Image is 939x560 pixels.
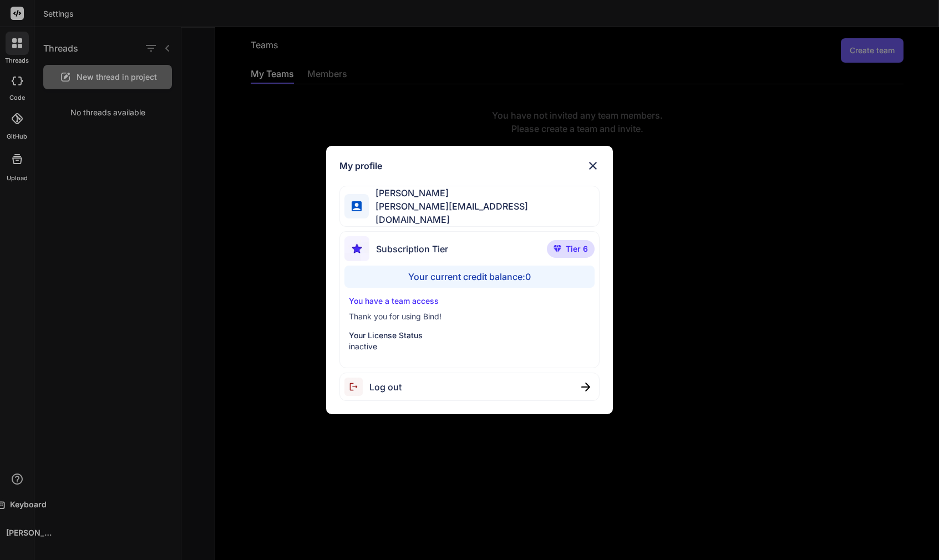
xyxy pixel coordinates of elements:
img: close [586,159,600,172]
span: Subscription Tier [376,242,448,256]
span: Log out [369,380,402,394]
p: inactive [349,341,590,352]
p: Your License Status [349,330,590,341]
img: premium [554,245,561,252]
p: Thank you for using Bind! [349,311,590,322]
p: You have a team access [349,296,590,307]
img: close [581,383,590,391]
span: [PERSON_NAME] [369,186,599,200]
img: subscription [344,236,369,261]
img: profile [352,201,362,211]
span: [PERSON_NAME][EMAIL_ADDRESS][DOMAIN_NAME] [369,200,599,226]
img: logout [344,378,369,396]
h1: My profile [339,159,382,172]
div: Your current credit balance: 0 [344,266,595,288]
span: Tier 6 [566,243,588,254]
